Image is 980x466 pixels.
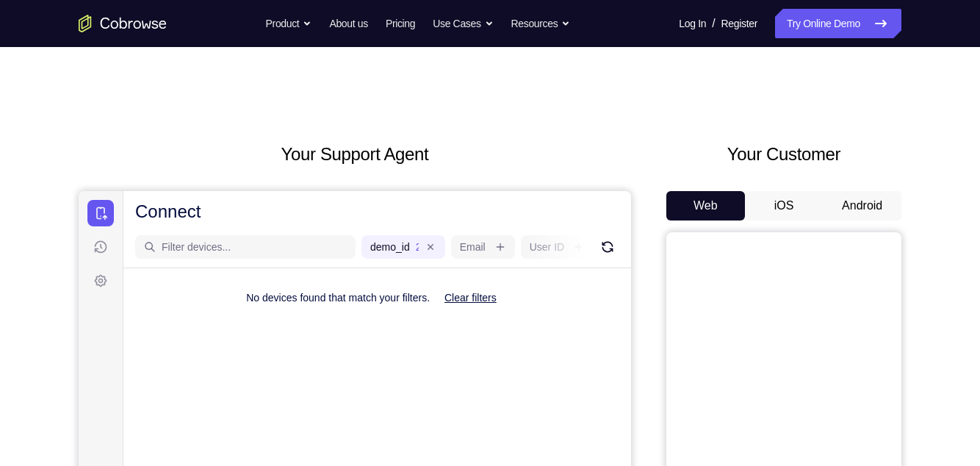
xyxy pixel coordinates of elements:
[745,191,824,221] button: iOS
[329,9,367,38] a: About us
[433,9,493,38] button: Use Cases
[79,15,167,32] a: Go to the home page
[666,191,745,221] button: Web
[354,92,430,121] button: Clear filters
[775,9,901,38] a: Try Online Demo
[721,9,757,38] a: Register
[79,141,631,168] h2: Your Support Agent
[679,9,706,38] a: Log In
[511,9,571,38] button: Resources
[823,191,901,221] button: Android
[167,101,351,112] span: No devices found that match your filters.
[266,9,312,38] button: Product
[712,15,715,32] span: /
[386,9,415,38] a: Pricing
[666,141,901,168] h2: Your Customer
